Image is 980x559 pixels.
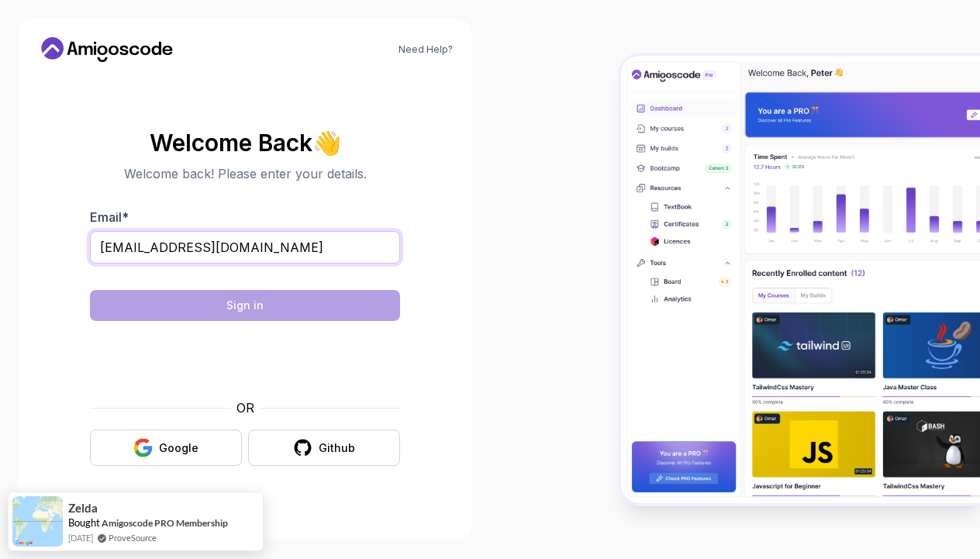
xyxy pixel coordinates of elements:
button: Google [90,430,242,466]
img: provesource social proof notification image [12,496,63,547]
p: OR [236,399,254,417]
a: Need Help? [399,43,453,56]
a: Amigoscode PRO Membership [102,517,228,529]
div: Sign in [226,298,264,313]
img: Amigoscode Dashboard [621,56,980,503]
button: Github [248,430,400,466]
label: Email * [90,209,129,225]
span: 👋 [312,130,340,155]
p: Welcome back! Please enter your details. [90,164,400,183]
span: Zelda [68,502,98,515]
h2: Welcome Back [90,130,400,155]
a: ProveSource [109,531,157,544]
button: Sign in [90,290,400,321]
iframe: Widget containing checkbox for hCaptcha security challenge [128,330,362,389]
input: Enter your email [90,231,400,264]
span: Bought [68,516,100,529]
div: Github [319,440,355,456]
span: [DATE] [68,531,93,544]
a: Home link [37,37,177,62]
div: Google [159,440,198,456]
